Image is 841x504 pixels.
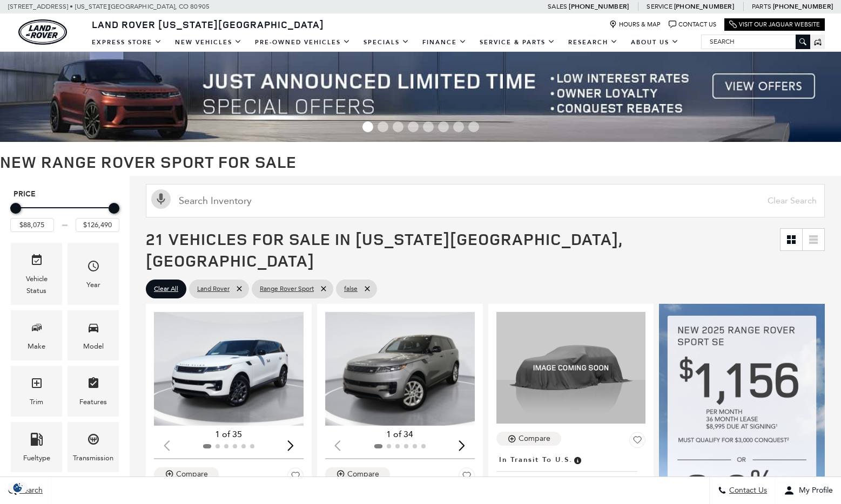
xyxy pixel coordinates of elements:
[438,121,449,132] span: Go to slide 6
[146,184,825,217] input: Search Inventory
[473,33,562,52] a: Service & Parts
[674,2,734,11] a: [PHONE_NUMBER]
[519,434,550,444] div: Compare
[30,318,43,340] span: Make
[10,203,21,214] div: Minimum Price
[197,282,230,296] span: Land Rover
[154,467,219,481] button: Compare Vehicle
[176,469,208,479] div: Compare
[86,279,100,291] div: Year
[347,469,379,479] div: Compare
[8,3,210,10] a: [STREET_ADDRESS] • [US_STATE][GEOGRAPHIC_DATA], CO 80905
[726,486,767,495] span: Contact Us
[548,3,567,10] span: Sales
[647,3,672,10] span: Service
[85,33,169,52] a: EXPRESS STORE
[260,282,314,296] span: Range Rover Sport
[154,312,306,426] div: 1 / 2
[30,430,43,452] span: Fueltype
[729,21,820,29] a: Visit Our Jaguar Website
[468,121,479,132] span: Go to slide 8
[87,318,100,340] span: Model
[151,189,171,209] svg: Click to toggle on voice search
[573,454,582,466] span: Vehicle has shipped from factory of origin. Estimated time of delivery to Retailer is on average ...
[85,33,685,52] nav: Main Navigation
[496,452,646,498] a: In Transit to U.S.New 2025Range Rover Sport SE
[408,121,419,132] span: Go to slide 4
[569,2,629,11] a: [PHONE_NUMBER]
[68,422,119,472] div: TransmissionTransmission
[68,243,119,305] div: YearYear
[5,482,30,493] img: Opt-Out Icon
[18,19,67,45] img: Land Rover
[5,482,30,493] section: Click to Open Cookie Consent Modal
[453,121,464,132] span: Go to slide 7
[325,312,477,426] img: 2025 Land Rover Range Rover Sport SE 1
[85,18,331,31] a: Land Rover [US_STATE][GEOGRAPHIC_DATA]
[23,452,50,464] div: Fueltype
[30,396,43,408] div: Trim
[19,273,54,297] div: Vehicle Status
[79,396,107,408] div: Features
[499,454,573,466] span: In Transit to U.S.
[83,340,104,352] div: Model
[752,3,771,10] span: Parts
[344,282,358,296] span: false
[416,33,473,52] a: Finance
[30,251,43,273] span: Vehicle
[669,21,716,29] a: Contact Us
[14,189,116,199] h5: Price
[776,477,841,504] button: Open user profile menu
[87,257,100,279] span: Year
[87,374,100,396] span: Features
[11,310,62,360] div: MakeMake
[325,312,477,426] div: 1 / 2
[423,121,434,132] span: Go to slide 5
[287,467,304,488] button: Save Vehicle
[459,467,475,488] button: Save Vehicle
[325,428,475,440] div: 1 of 34
[773,2,833,11] a: [PHONE_NUMBER]
[378,121,388,132] span: Go to slide 2
[154,428,304,440] div: 1 of 35
[154,312,306,426] img: 2025 Land Rover Range Rover Sport SE 1
[393,121,403,132] span: Go to slide 3
[30,374,43,396] span: Trim
[284,434,298,458] div: Next slide
[68,310,119,360] div: ModelModel
[28,340,45,352] div: Make
[795,486,833,495] span: My Profile
[455,434,469,458] div: Next slide
[87,430,100,452] span: Transmission
[68,366,119,416] div: FeaturesFeatures
[325,467,390,481] button: Compare Vehicle
[109,203,119,214] div: Maximum Price
[169,33,248,52] a: New Vehicles
[76,218,119,232] input: Maximum
[154,282,178,296] span: Clear All
[362,121,373,132] span: Go to slide 1
[496,432,561,446] button: Compare Vehicle
[248,33,357,52] a: Pre-Owned Vehicles
[629,432,645,452] button: Save Vehicle
[357,33,416,52] a: Specials
[624,33,685,52] a: About Us
[11,422,62,472] div: FueltypeFueltype
[702,35,810,48] input: Search
[92,18,324,31] span: Land Rover [US_STATE][GEOGRAPHIC_DATA]
[18,19,67,45] a: land-rover
[146,228,622,271] span: 21 Vehicles for Sale in [US_STATE][GEOGRAPHIC_DATA], [GEOGRAPHIC_DATA]
[11,243,62,305] div: VehicleVehicle Status
[609,21,661,29] a: Hours & Map
[496,312,646,424] img: 2025 Land Rover Range Rover Sport SE
[10,199,119,232] div: Price
[562,33,624,52] a: Research
[73,452,113,464] div: Transmission
[11,366,62,416] div: TrimTrim
[10,218,54,232] input: Minimum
